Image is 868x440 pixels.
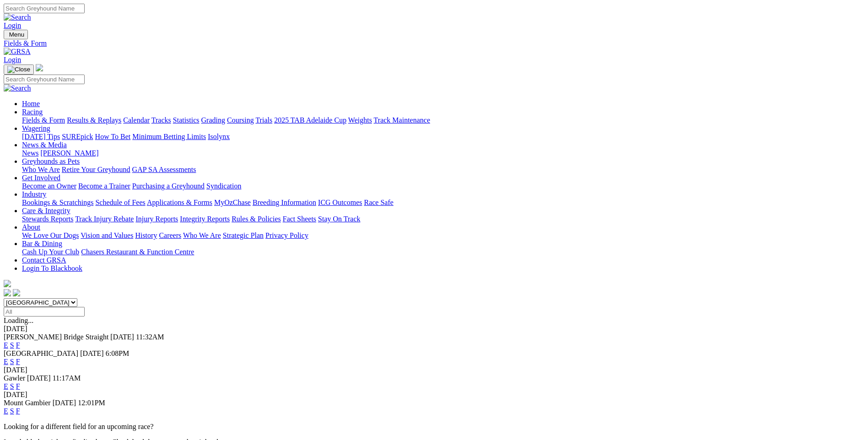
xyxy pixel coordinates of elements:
button: Toggle navigation [4,30,28,39]
div: Fields & Form [4,39,864,48]
a: ICG Outcomes [318,199,362,206]
a: Fact Sheets [283,215,316,223]
input: Search [4,4,85,13]
a: Injury Reports [135,215,178,223]
span: [GEOGRAPHIC_DATA] [4,349,78,357]
a: Login To Blackbook [22,264,82,272]
span: Mount Gambier [4,399,51,407]
a: Breeding Information [253,199,316,206]
a: Who We Are [22,166,60,173]
a: Race Safe [364,199,393,206]
a: About [22,223,40,231]
a: Track Injury Rebate [75,215,134,223]
span: 11:17AM [53,374,81,382]
input: Select date [4,307,85,317]
img: twitter.svg [13,289,20,296]
span: Loading... [4,317,33,324]
a: SUREpick [62,133,93,140]
div: Racing [22,116,864,124]
a: Schedule of Fees [95,199,145,206]
img: facebook.svg [4,289,11,296]
a: E [4,407,8,415]
img: GRSA [4,48,31,56]
a: How To Bet [95,133,131,140]
img: logo-grsa-white.png [36,64,43,71]
a: We Love Our Dogs [22,231,79,239]
a: Who We Are [183,231,221,239]
a: [DATE] Tips [22,133,60,140]
a: Get Involved [22,174,60,182]
a: News & Media [22,141,67,149]
a: Grading [201,116,225,124]
a: Tracks [151,116,171,124]
span: Menu [9,31,24,38]
a: Syndication [206,182,241,190]
a: 2025 TAB Adelaide Cup [274,116,346,124]
span: 6:08PM [106,349,129,357]
a: GAP SA Assessments [132,166,196,173]
a: S [10,382,14,390]
span: 11:32AM [136,333,164,341]
a: Stewards Reports [22,215,73,223]
a: Industry [22,190,46,198]
a: F [16,407,20,415]
a: Racing [22,108,43,116]
span: [DATE] [53,399,76,407]
div: Industry [22,199,864,207]
a: Minimum Betting Limits [132,133,206,140]
a: Contact GRSA [22,256,66,264]
button: Toggle navigation [4,64,34,75]
a: History [135,231,157,239]
a: F [16,341,20,349]
span: [PERSON_NAME] Bridge Straight [4,333,108,341]
a: Track Maintenance [374,116,430,124]
a: Bar & Dining [22,240,62,247]
a: Calendar [123,116,150,124]
span: [DATE] [110,333,134,341]
div: Greyhounds as Pets [22,166,864,174]
img: Close [7,66,30,73]
a: S [10,358,14,365]
a: Home [22,100,40,107]
span: [DATE] [27,374,51,382]
div: Bar & Dining [22,248,864,256]
a: Careers [159,231,181,239]
p: Looking for a different field for an upcoming race? [4,423,864,431]
a: Fields & Form [22,116,65,124]
a: Strategic Plan [223,231,264,239]
a: Care & Integrity [22,207,70,215]
span: 12:01PM [78,399,105,407]
a: Become a Trainer [78,182,130,190]
a: [PERSON_NAME] [40,149,98,157]
div: News & Media [22,149,864,157]
a: S [10,407,14,415]
a: MyOzChase [214,199,251,206]
a: E [4,382,8,390]
a: Chasers Restaurant & Function Centre [81,248,194,256]
a: S [10,341,14,349]
a: Login [4,21,21,29]
a: Rules & Policies [232,215,281,223]
a: Isolynx [208,133,230,140]
a: Integrity Reports [180,215,230,223]
a: Become an Owner [22,182,76,190]
img: logo-grsa-white.png [4,280,11,287]
a: Statistics [173,116,199,124]
a: E [4,358,8,365]
a: Results & Replays [67,116,121,124]
a: Coursing [227,116,254,124]
img: Search [4,13,31,21]
a: F [16,382,20,390]
img: Search [4,84,31,92]
a: Applications & Forms [147,199,212,206]
a: E [4,341,8,349]
div: Wagering [22,133,864,141]
a: Wagering [22,124,50,132]
div: About [22,231,864,240]
span: Gawler [4,374,25,382]
a: Vision and Values [81,231,133,239]
div: [DATE] [4,366,864,374]
a: Stay On Track [318,215,360,223]
div: [DATE] [4,325,864,333]
a: Purchasing a Greyhound [132,182,205,190]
